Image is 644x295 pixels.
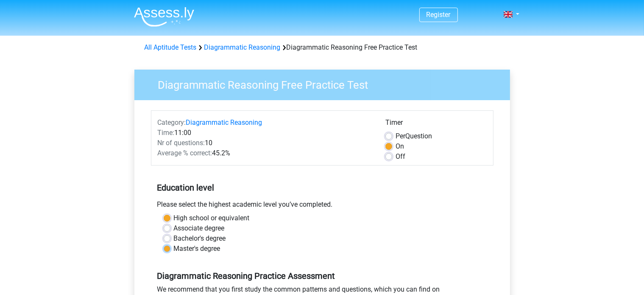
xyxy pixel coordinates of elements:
a: Diagrammatic Reasoning [204,43,281,51]
label: Off [396,152,405,162]
a: All Aptitude Tests [145,43,197,51]
label: Associate degree [174,223,225,233]
div: 10 [151,138,379,148]
label: On [396,141,404,152]
img: Assessly [134,7,194,27]
div: Diagrammatic Reasoning Free Practice Test [141,42,503,53]
div: Timer [385,118,487,131]
label: High school or equivalent [174,213,250,223]
span: Time: [158,129,175,137]
span: Per [396,132,405,140]
h5: Diagrammatic Reasoning Practice Assessment [157,271,487,281]
a: Register [427,11,451,19]
span: Nr of questions: [158,139,205,147]
h5: Education level [157,179,487,196]
span: Category: [158,118,186,126]
div: Please select the highest academic level you’ve completed. [151,199,493,213]
label: Bachelor's degree [174,233,226,244]
div: 45.2% [151,148,379,158]
label: Question [396,131,432,141]
a: Diagrammatic Reasoning [186,118,262,126]
span: Average % correct: [158,149,212,157]
label: Master's degree [174,244,220,254]
div: 11:00 [151,128,379,138]
h3: Diagrammatic Reasoning Free Practice Test [148,75,504,92]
